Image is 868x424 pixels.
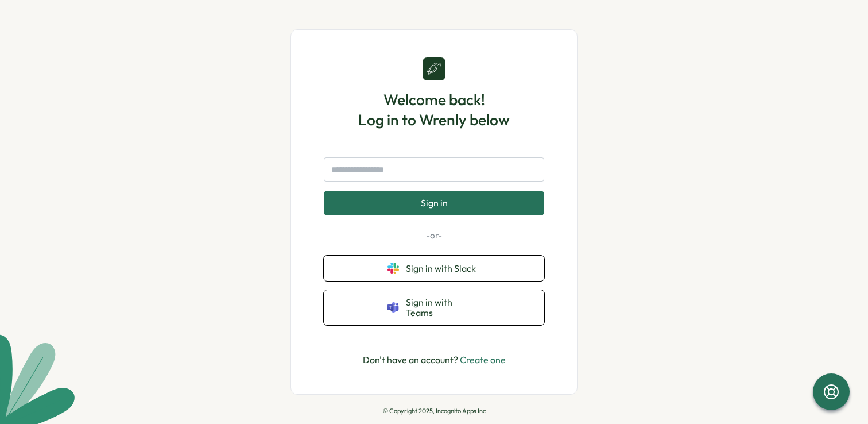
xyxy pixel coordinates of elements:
p: Don't have an account? [363,353,506,367]
button: Sign in with Slack [324,256,544,281]
span: Sign in with Teams [406,297,480,318]
p: © Copyright 2025, Incognito Apps Inc [383,407,486,415]
p: -or- [324,229,544,242]
span: Sign in with Slack [406,263,480,273]
h1: Welcome back! Log in to Wrenly below [358,90,510,130]
button: Sign in [324,191,544,215]
button: Sign in with Teams [324,290,544,325]
a: Create one [460,354,506,365]
span: Sign in [421,198,448,208]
